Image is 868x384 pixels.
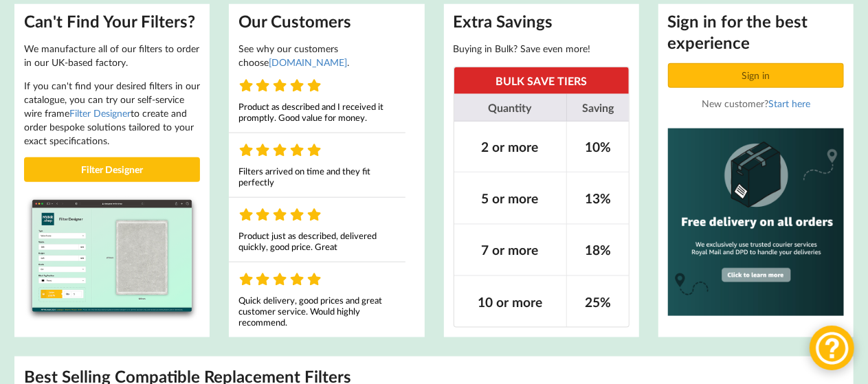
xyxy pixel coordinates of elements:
[238,42,414,69] p: See why our customers choose .
[24,42,200,69] p: We manufacture all of our filters to order in our UK-based factory.
[493,44,581,54] div: Select or Type Width
[21,44,108,54] div: Select Manufacturer
[454,94,566,121] th: Quantity
[24,194,200,322] img: MVHR.shop-Wire-Frame-Fan-Coil-Filter-Designer.png
[10,10,358,26] h3: Find by Manufacturer and Model
[454,122,566,172] td: 2 or more
[649,107,740,132] button: Filter Missing?
[24,11,200,32] h2: Can't Find Your Filters?
[454,172,566,223] td: 5 or more
[229,230,405,252] div: Product just as described, delivered quickly, good price. Great
[566,275,629,327] td: 25%
[24,157,200,182] a: Filter Designer
[269,56,347,68] a: [DOMAIN_NAME]
[668,11,844,54] h2: Sign in for the best experience
[566,224,629,275] td: 18%
[413,71,427,142] div: OR
[668,98,844,109] div: New customer?
[24,79,200,148] p: If you can't find your desired filters in our catalogue, you can try our self-service wire frame ...
[454,42,630,56] p: Buying in Bulk? Save even more!
[566,94,629,121] th: Saving
[229,101,405,123] div: Product as described and I received it promptly. Good value for money.
[668,69,847,81] a: Sign in
[454,67,629,94] th: BULK SAVE TIERS
[69,107,131,119] a: Filter Designer
[482,10,830,26] h3: Find by Dimensions (Millimeters)
[238,11,414,32] h2: Our Customers
[229,295,405,328] div: Quick delivery, good prices and great customer service. Would highly recommend.
[454,11,630,32] h2: Extra Savings
[768,98,810,109] a: Start here
[668,128,844,316] img: Square_FreeDelivery.jpg
[454,224,566,275] td: 7 or more
[229,166,405,188] div: Filters arrived on time and they fit perfectly
[566,172,629,223] td: 13%
[454,275,566,327] td: 10 or more
[177,107,268,132] button: Filter Missing?
[566,122,629,172] td: 10%
[668,63,844,88] button: Sign in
